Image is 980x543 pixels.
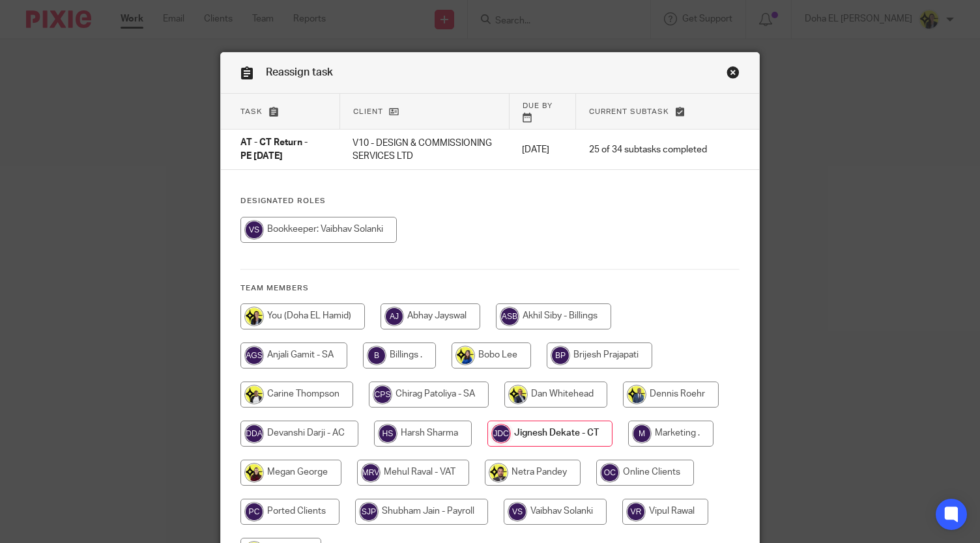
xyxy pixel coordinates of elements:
h4: Designated Roles [240,196,739,206]
p: [DATE] [522,143,562,156]
span: Client [353,108,383,115]
span: Due by [523,102,553,109]
span: Reassign task [266,67,333,77]
span: Task [240,108,263,115]
a: Close this dialog window [727,66,740,83]
h4: Team members [240,283,739,294]
td: 25 of 34 subtasks completed [576,130,720,170]
span: Current subtask [589,108,669,115]
p: V10 - DESIGN & COMMISSIONING SERVICES LTD [353,137,496,163]
span: AT - CT Return - PE [DATE] [240,139,308,161]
